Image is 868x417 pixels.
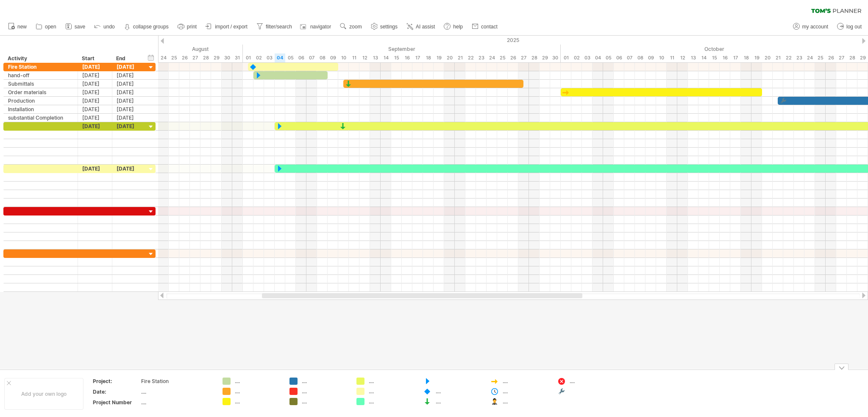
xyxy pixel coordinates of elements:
div: Saturday, 25 October 2025 [815,53,826,62]
div: Project Number [93,399,139,406]
div: Sunday, 12 October 2025 [677,53,688,62]
div: .... [436,388,482,395]
div: Monday, 29 September 2025 [540,53,550,62]
a: import / export [203,21,250,32]
div: Monday, 20 October 2025 [762,53,773,62]
div: Sunday, 21 September 2025 [455,53,465,62]
div: Start [82,54,107,63]
a: log out [835,21,864,32]
div: .... [436,398,482,405]
div: [DATE] [112,88,147,96]
a: save [63,21,88,32]
div: Submittals [8,80,73,88]
div: [DATE] [112,105,147,113]
div: Saturday, 30 August 2025 [222,53,232,62]
a: zoom [338,21,364,32]
div: Project: [93,378,139,385]
a: contact [470,21,500,32]
div: Friday, 3 October 2025 [582,53,593,62]
div: Monday, 1 September 2025 [243,53,253,62]
div: Sunday, 26 October 2025 [826,53,836,62]
div: Tuesday, 9 September 2025 [328,53,338,62]
div: Monday, 25 August 2025 [169,53,179,62]
div: .... [141,388,212,395]
span: my account [802,24,828,30]
div: Friday, 29 August 2025 [211,53,222,62]
div: Thursday, 23 October 2025 [794,53,804,62]
div: .... [369,388,415,395]
div: Wednesday, 29 October 2025 [857,53,868,62]
div: Monday, 15 September 2025 [391,53,402,62]
div: hide legend [835,364,849,370]
div: Tuesday, 2 September 2025 [253,53,264,62]
div: Tuesday, 23 September 2025 [476,53,487,62]
span: import / export [215,24,248,30]
div: Monday, 6 October 2025 [614,53,624,62]
div: Thursday, 16 October 2025 [720,53,730,62]
div: Saturday, 6 September 2025 [296,53,306,62]
div: [DATE] [78,97,112,105]
div: .... [302,398,348,405]
div: Monday, 13 October 2025 [688,53,698,62]
a: new [6,21,29,32]
a: my account [791,21,831,32]
div: Thursday, 11 September 2025 [349,53,359,62]
div: .... [141,399,212,406]
div: Sunday, 7 September 2025 [306,53,317,62]
div: Friday, 17 October 2025 [730,53,741,62]
a: undo [92,21,117,32]
div: substantial Completion [8,114,73,122]
div: Wednesday, 17 September 2025 [412,53,423,62]
a: navigator [299,21,334,32]
div: Sunday, 14 September 2025 [381,53,391,62]
div: Tuesday, 30 September 2025 [550,53,561,62]
div: Thursday, 2 October 2025 [571,53,582,62]
div: [DATE] [112,165,147,173]
div: Wednesday, 22 October 2025 [783,53,794,62]
div: Friday, 26 September 2025 [508,53,518,62]
div: [DATE] [78,105,112,113]
div: Fire Station [141,378,212,385]
div: Production [8,97,73,105]
div: [DATE] [112,114,147,122]
div: Tuesday, 14 October 2025 [698,53,709,62]
div: [DATE] [78,122,112,130]
div: .... [369,378,415,385]
span: open [45,24,56,30]
div: Sunday, 5 October 2025 [603,53,614,62]
div: Monday, 8 September 2025 [317,53,328,62]
div: [DATE] [78,80,112,88]
div: Friday, 24 October 2025 [804,53,815,62]
div: [DATE] [78,71,112,79]
div: Sunday, 28 September 2025 [529,53,540,62]
div: Order materials [8,88,73,96]
div: [DATE] [112,97,147,105]
div: Friday, 5 September 2025 [285,53,296,62]
div: Saturday, 20 September 2025 [444,53,455,62]
div: .... [503,398,549,405]
div: Tuesday, 26 August 2025 [179,53,190,62]
div: .... [302,378,348,385]
div: September 2025 [243,45,561,53]
div: Wednesday, 3 September 2025 [264,53,275,62]
div: Saturday, 18 October 2025 [741,53,751,62]
a: AI assist [404,21,437,32]
div: Wednesday, 8 October 2025 [635,53,645,62]
span: new [17,24,27,30]
div: Tuesday, 28 October 2025 [847,53,857,62]
div: Wednesday, 1 October 2025 [561,53,571,62]
span: save [75,24,85,30]
div: [DATE] [78,63,112,71]
span: settings [380,24,398,30]
div: Thursday, 25 September 2025 [497,53,508,62]
div: .... [369,398,415,405]
div: Installation [8,105,73,113]
div: Friday, 19 September 2025 [434,53,444,62]
div: Date: [93,388,139,395]
span: print [187,24,197,30]
div: Tuesday, 16 September 2025 [402,53,412,62]
div: .... [570,378,616,385]
div: Sunday, 19 October 2025 [751,53,762,62]
div: Friday, 12 September 2025 [359,53,370,62]
span: help [453,24,463,30]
